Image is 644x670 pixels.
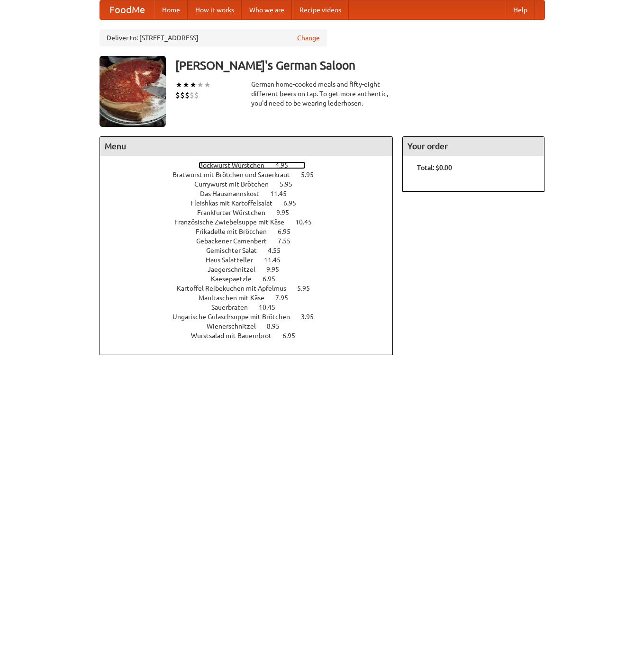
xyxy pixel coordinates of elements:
a: Jaegerschnitzel 9.95 [208,266,297,273]
span: Fleishkas mit Kartoffelsalat [190,199,282,207]
a: Bratwurst mit Brötchen und Sauerkraut 5.95 [172,171,331,179]
span: Jaegerschnitzel [208,266,265,273]
li: $ [194,90,199,100]
a: Gemischter Salat 4.55 [206,247,298,254]
h3: [PERSON_NAME]'s German Saloon [175,56,545,75]
span: 11.45 [264,256,290,264]
span: 10.45 [295,218,321,226]
span: Französische Zwiebelsuppe mit Käse [174,218,294,226]
a: Ungarische Gulaschsuppe mit Brötchen 3.95 [172,313,331,321]
span: Kartoffel Reibekuchen mit Apfelmus [177,285,296,292]
span: Ungarische Gulaschsuppe mit Brötchen [172,313,299,321]
li: ★ [182,80,190,90]
a: Home [154,0,188,19]
span: Bratwurst mit Brötchen und Sauerkraut [172,171,299,179]
span: 6.95 [278,228,300,235]
span: 11.45 [270,190,296,197]
span: 5.95 [301,171,323,179]
a: Frankfurter Würstchen 9.95 [197,209,307,216]
span: Frikadelle mit Brötchen [196,228,276,235]
li: $ [175,90,180,100]
span: 8.95 [267,322,289,330]
a: Maultaschen mit Käse 7.95 [199,294,306,302]
li: $ [185,90,190,100]
a: Currywurst mit Brötchen 5.95 [194,180,310,188]
li: ★ [175,80,182,90]
span: 7.95 [275,294,298,302]
a: Sauerbraten 10.45 [211,304,293,311]
li: $ [180,90,185,100]
span: 6.95 [282,332,305,339]
div: Deliver to: [STREET_ADDRESS] [100,29,327,46]
span: 4.95 [275,161,298,169]
span: 9.95 [276,209,299,216]
a: FoodMe [100,0,154,19]
span: 4.55 [268,247,290,254]
span: 6.95 [283,199,306,207]
a: Französische Zwiebelsuppe mit Käse 10.45 [174,218,329,226]
span: Frankfurter Würstchen [197,209,275,216]
a: Kartoffel Reibekuchen mit Apfelmus 5.95 [177,285,327,292]
div: German home-cooked meals and fifty-eight different beers on tap. To get more authentic, you'd nee... [251,80,393,108]
li: ★ [197,80,204,90]
span: Das Hausmannskost [200,190,269,197]
a: Who we are [242,0,292,19]
span: Bockwurst Würstchen [199,161,274,169]
a: Das Hausmannskost 11.45 [200,190,304,197]
a: Haus Salatteller 11.45 [206,256,298,264]
span: 7.55 [278,237,300,245]
span: Gebackener Camenbert [196,237,276,245]
span: Wurstsalad mit Bauernbrot [191,332,281,339]
span: 5.95 [280,180,302,188]
span: Gemischter Salat [206,247,266,254]
b: Total: $0.00 [417,164,452,171]
span: Maultaschen mit Käse [199,294,274,302]
a: Frikadelle mit Brötchen 6.95 [196,228,308,235]
a: Gebackener Camenbert 7.55 [196,237,308,245]
span: 3.95 [301,313,323,321]
a: How it works [188,0,242,19]
span: 9.95 [266,266,289,273]
span: Sauerbraten [211,304,257,311]
h4: Your order [403,137,544,156]
li: ★ [190,80,197,90]
li: ★ [204,80,211,90]
h4: Menu [100,137,393,156]
span: Wienerschnitzel [207,322,265,330]
span: 6.95 [263,275,285,283]
a: Wienerschnitzel 8.95 [207,322,297,330]
a: Wurstsalad mit Bauernbrot 6.95 [191,332,313,339]
a: Help [506,0,535,19]
span: Haus Salatteller [206,256,263,264]
span: Kaesepaetzle [211,275,261,283]
li: $ [190,90,194,100]
a: Recipe videos [292,0,349,19]
span: 10.45 [259,304,285,311]
a: Bockwurst Würstchen 4.95 [199,161,306,169]
img: angular.jpg [100,56,166,127]
a: Kaesepaetzle 6.95 [211,275,293,283]
a: Change [297,33,320,43]
span: 5.95 [297,285,319,292]
a: Fleishkas mit Kartoffelsalat 6.95 [190,199,314,207]
span: Currywurst mit Brötchen [194,180,278,188]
